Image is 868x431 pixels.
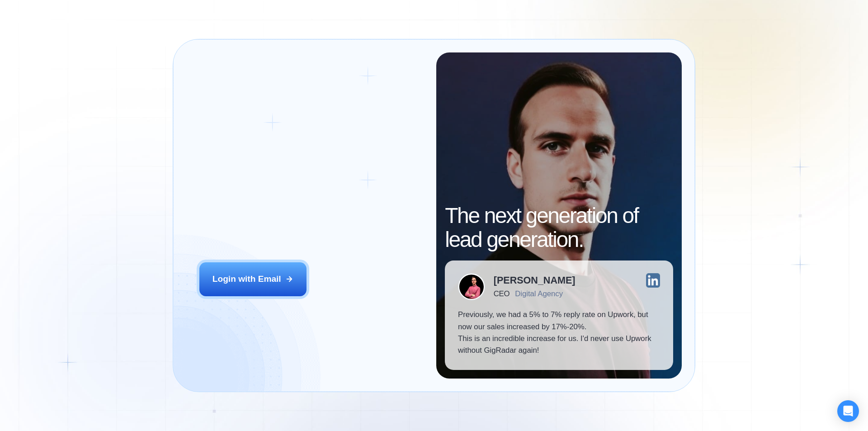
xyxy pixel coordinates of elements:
[494,289,509,298] div: CEO
[515,289,563,298] div: Digital Agency
[199,262,307,296] button: Login with Email
[458,309,660,357] p: Previously, we had a 5% to 7% reply rate on Upwork, but now our sales increased by 17%-20%. This ...
[445,204,673,252] h2: The next generation of lead generation.
[837,400,859,422] div: Open Intercom Messenger
[212,273,281,285] div: Login with Email
[494,275,576,285] div: [PERSON_NAME]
